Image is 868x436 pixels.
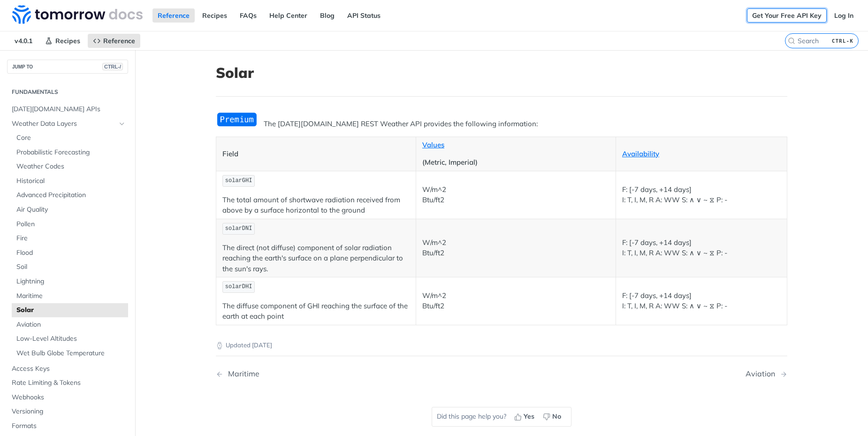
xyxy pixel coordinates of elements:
span: Probabilistic Forecasting [16,148,126,157]
span: Wet Bulb Globe Temperature [16,349,126,358]
span: Fire [16,234,126,243]
span: CTRL-/ [102,63,123,70]
span: Reference [103,37,135,45]
span: Lightning [16,277,126,286]
span: Maritime [16,291,126,301]
a: Probabilistic Forecasting [12,145,128,160]
a: Soil [12,260,128,274]
p: Updated [DATE] [216,341,787,350]
span: Flood [16,248,126,258]
a: Weather Codes [12,160,128,174]
a: Availability [622,149,659,158]
span: [DATE][DOMAIN_NAME] APIs [12,105,126,114]
a: Fire [12,231,128,245]
button: Hide subpages for Weather Data Layers [118,120,126,128]
a: FAQs [235,8,262,23]
p: The total amount of shortwave radiation received from above by a surface horizontal to the ground [222,195,410,216]
span: Aviation [16,320,126,329]
a: Low-Level Altitudes [12,332,128,346]
a: Flood [12,246,128,260]
a: Log In [829,8,859,23]
a: Versioning [7,405,128,419]
a: Get Your Free API Key [747,8,827,23]
button: No [540,410,566,424]
a: Lightning [12,275,128,289]
div: Did this page help you? [432,407,571,427]
span: Advanced Precipitation [16,191,126,200]
span: Versioning [12,407,126,416]
span: Solar [16,306,126,315]
span: Rate Limiting & Tokens [12,378,126,388]
h2: Fundamentals [7,88,128,96]
a: Pollen [12,217,128,231]
a: Historical [12,174,128,188]
span: Webhooks [12,393,126,402]
a: Formats [7,419,128,433]
span: Weather Data Layers [12,119,116,129]
span: No [552,412,561,421]
p: The [DATE][DOMAIN_NAME] REST Weather API provides the following information: [216,119,787,130]
a: Core [12,131,128,145]
a: Rate Limiting & Tokens [7,376,128,390]
kbd: CTRL-K [830,36,856,46]
p: F: [-7 days, +14 days] I: T, I, M, R A: WW S: ∧ ∨ ~ ⧖ P: - [622,291,781,312]
a: Reference [152,8,195,23]
p: W/m^2 Btu/ft2 [422,237,609,259]
span: Core [16,133,126,143]
button: JUMP TOCTRL-/ [7,60,128,74]
a: [DATE][DOMAIN_NAME] APIs [7,102,128,116]
p: (Metric, Imperial) [422,157,609,168]
span: Recipes [55,37,80,45]
span: Formats [12,421,126,431]
a: Help Center [264,8,312,23]
span: Low-Level Altitudes [16,334,126,344]
a: Weather Data LayersHide subpages for Weather Data Layers [7,117,128,131]
a: Solar [12,303,128,317]
span: Weather Codes [16,162,126,171]
a: Blog [315,8,340,23]
a: Previous Page: Maritime [216,369,461,378]
span: v4.0.1 [9,34,38,48]
p: Field [222,149,410,160]
span: solarGHI [225,177,252,184]
svg: Search [788,37,795,45]
span: Pollen [16,220,126,229]
p: The direct (not diffuse) component of solar radiation reaching the earth's surface on a plane per... [222,243,410,275]
a: Recipes [40,34,85,48]
span: solarDHI [225,283,252,290]
p: W/m^2 Btu/ft2 [422,291,609,312]
a: Access Keys [7,362,128,376]
span: Access Keys [12,364,126,374]
a: Reference [88,34,140,48]
span: Yes [524,412,534,421]
p: F: [-7 days, +14 days] I: T, I, M, R A: WW S: ∧ ∨ ~ ⧖ P: - [622,237,781,259]
a: Next Page: Aviation [746,369,787,378]
a: Values [422,140,444,149]
a: Recipes [197,8,232,23]
a: Webhooks [7,390,128,405]
span: Historical [16,176,126,186]
a: Maritime [12,289,128,303]
span: solarDNI [225,225,252,232]
div: Aviation [746,369,780,378]
button: Yes [511,410,540,424]
nav: Pagination Controls [216,360,787,388]
a: API Status [342,8,386,23]
span: Air Quality [16,205,126,214]
a: Aviation [12,318,128,332]
p: F: [-7 days, +14 days] I: T, I, M, R A: WW S: ∧ ∨ ~ ⧖ P: - [622,184,781,206]
a: Wet Bulb Globe Temperature [12,346,128,360]
a: Air Quality [12,203,128,217]
div: Maritime [223,369,259,378]
p: W/m^2 Btu/ft2 [422,184,609,206]
img: Tomorrow.io Weather API Docs [12,5,143,24]
h1: Solar [216,64,787,81]
a: Advanced Precipitation [12,188,128,202]
span: Soil [16,262,126,272]
p: The diffuse component of GHI reaching the surface of the earth at each point [222,301,410,322]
